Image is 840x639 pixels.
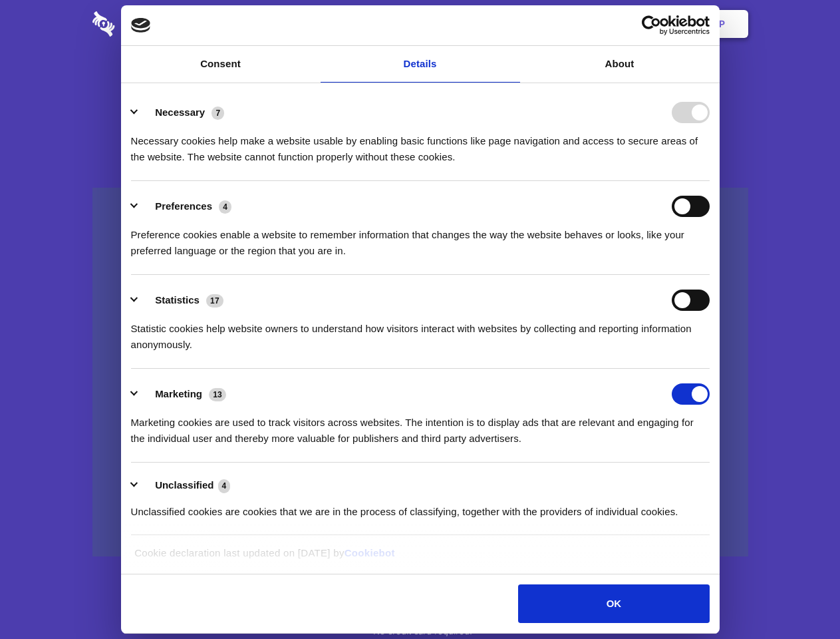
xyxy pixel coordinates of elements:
button: Unclassified (4) [131,477,239,494]
span: 4 [218,479,231,493]
a: About [520,46,720,83]
div: Marketing cookies are used to track visitors across websites. The intention is to display ads tha... [131,405,710,447]
a: Pricing [390,3,448,45]
a: Wistia video thumbnail [92,188,748,557]
label: Statistics [155,294,200,306]
div: Statistic cookies help website owners to understand how visitors interact with websites by collec... [131,311,710,353]
img: logo-wordmark-white-trans-d4663122ce5f474addd5e946df7df03e33cb6a1c49d2221995e7729f52c070b2.svg [92,11,206,37]
div: Necessary cookies help make a website usable by enabling basic functions like page navigation and... [131,123,710,165]
button: Preferences (4) [131,196,240,217]
a: Contact [539,3,601,45]
a: Cookiebot [345,547,395,558]
button: Marketing (13) [131,383,235,405]
label: Marketing [155,388,202,399]
div: Unclassified cookies are cookies that we are in the process of classifying, together with the pro... [131,494,710,520]
h4: Auto-redaction of sensitive data, encrypted data sharing and self-destructing private chats. Shar... [92,121,748,165]
button: OK [518,584,709,623]
span: 7 [211,106,224,120]
span: 4 [219,200,231,214]
iframe: Drift Widget Chat Controller [773,572,824,623]
h1: Eliminate Slack Data Loss. [92,60,748,108]
span: 13 [209,388,226,401]
div: Preference cookies enable a website to remember information that changes the way the website beha... [131,217,710,259]
div: Cookie declaration last updated on [DATE] by [124,545,716,571]
label: Preferences [155,200,212,212]
span: 17 [206,294,223,308]
a: Details [321,46,520,83]
button: Necessary (7) [131,102,233,123]
label: Necessary [155,106,205,118]
a: Consent [121,46,321,83]
img: logo [131,18,151,33]
a: Login [603,3,661,45]
button: Statistics (17) [131,290,232,311]
a: Usercentrics Cookiebot - opens in a new window [593,15,710,35]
